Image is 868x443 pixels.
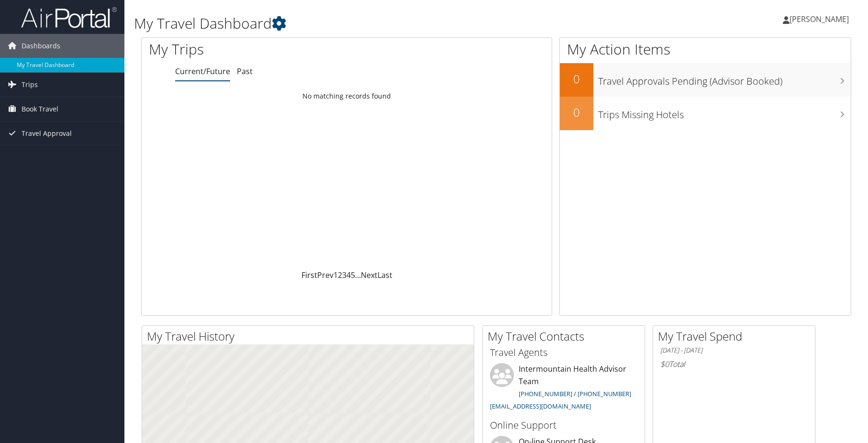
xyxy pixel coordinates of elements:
a: Past [237,66,253,77]
a: First [301,270,317,280]
h3: Trips Missing Hotels [598,103,851,122]
h2: My Travel Spend [658,328,815,344]
h3: Online Support [490,419,637,432]
a: [PERSON_NAME] [783,5,858,33]
a: 3 [342,270,346,280]
span: Trips [22,73,38,97]
li: Intermountain Health Advisor Team [485,363,642,414]
h3: Travel Approvals Pending (Advisor Booked) [598,70,851,88]
span: … [355,270,361,280]
span: Book Travel [22,97,58,121]
a: 0Travel Approvals Pending (Advisor Booked) [560,63,851,97]
a: 1 [334,270,338,280]
h2: My Travel Contacts [488,328,645,344]
h2: 0 [560,71,593,87]
img: airportal-logo.png [21,6,117,29]
h1: My Trips [149,39,374,59]
a: Current/Future [175,66,230,77]
h1: My Travel Dashboard [134,13,617,33]
span: [PERSON_NAME] [790,14,849,24]
span: Travel Approval [22,122,72,145]
h3: Travel Agents [490,346,637,359]
a: 4 [346,270,351,280]
h6: Total [660,359,808,369]
a: [EMAIL_ADDRESS][DOMAIN_NAME] [490,402,591,410]
h1: My Action Items [560,39,851,59]
a: Next [361,270,378,280]
a: 5 [351,270,355,280]
a: 0Trips Missing Hotels [560,97,851,130]
h2: 0 [560,104,593,121]
span: $0 [660,359,669,369]
td: No matching records found [142,88,552,105]
h2: My Travel History [147,328,474,344]
h6: [DATE] - [DATE] [660,346,808,355]
a: Prev [317,270,334,280]
a: Last [378,270,392,280]
a: 2 [338,270,342,280]
span: Dashboards [22,34,60,58]
a: [PHONE_NUMBER] / [PHONE_NUMBER] [519,389,631,398]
